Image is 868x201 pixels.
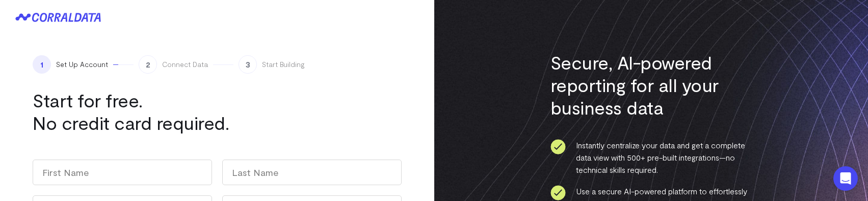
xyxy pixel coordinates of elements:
[550,51,752,119] h3: Secure, AI-powered reporting for all your business data
[33,160,212,185] input: First Name
[550,139,752,176] li: Instantly centralize your data and get a complete data view with 500+ pre-built integrations—no t...
[239,55,257,74] span: 3
[33,55,51,74] span: 1
[139,55,157,74] span: 2
[262,59,305,70] span: Start Building
[833,166,858,191] div: Open Intercom Messenger
[222,160,402,185] input: Last Name
[162,59,208,70] span: Connect Data
[56,59,108,70] span: Set Up Account
[33,89,298,134] h1: Start for free. No credit card required.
